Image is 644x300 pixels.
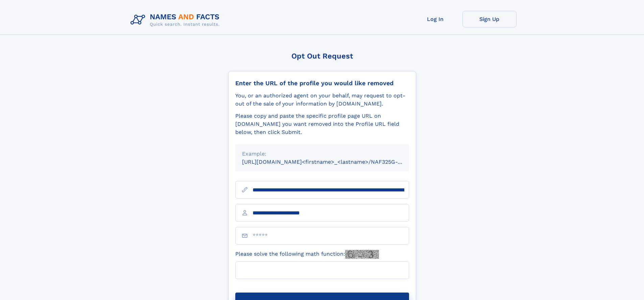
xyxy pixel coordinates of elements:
[128,11,225,29] img: Logo Names and Facts
[235,250,379,259] label: Please solve the following math function:
[228,52,416,60] div: Opt Out Request
[235,92,409,108] div: You, or an authorized agent on your behalf, may request to opt-out of the sale of your informatio...
[242,150,402,158] div: Example:
[462,11,517,27] a: Sign Up
[235,79,409,87] div: Enter the URL of the profile you would like removed
[242,159,422,165] small: [URL][DOMAIN_NAME]<firstname>_<lastname>/NAF325G-xxxxxxxx
[235,112,409,136] div: Please copy and paste the specific profile page URL on [DOMAIN_NAME] you want removed into the Pr...
[408,11,462,27] a: Log In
